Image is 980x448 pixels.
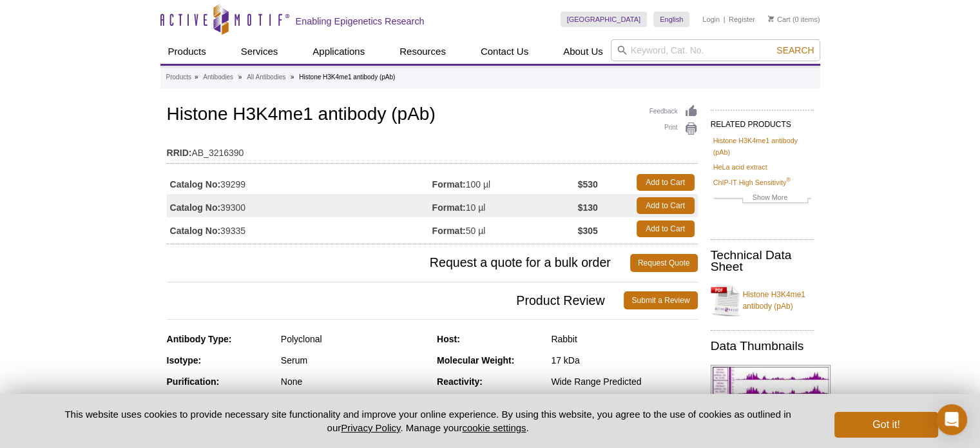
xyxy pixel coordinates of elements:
[462,422,526,433] button: cookie settings
[167,376,220,387] strong: Purification:
[167,291,624,309] span: Product Review
[432,217,578,240] td: 50 µl
[649,122,698,136] a: Print
[296,15,425,27] h2: Enabling Epigenetics Research
[702,15,720,24] a: Login
[437,376,483,387] strong: Reactivity:
[437,334,460,344] strong: Host:
[167,139,698,160] td: AB_3216390
[768,15,791,24] a: Cart
[281,355,427,366] div: Serum
[437,355,514,365] strong: Molecular Weight:
[167,147,192,159] strong: RRID:
[551,355,697,366] div: 17 kDa
[713,177,791,188] a: ChIP-IT High Sensitivity®
[305,39,372,64] a: Applications
[578,225,598,237] strong: $305
[724,12,725,27] li: |
[281,376,427,387] div: None
[160,39,214,64] a: Products
[247,72,285,83] a: All Antibodies
[432,179,466,190] strong: Format:
[578,202,598,213] strong: $130
[711,281,814,320] a: Histone H3K4me1 antibody (pAb)
[432,202,466,213] strong: Format:
[653,12,689,27] a: English
[578,179,598,190] strong: $530
[936,404,967,435] div: Open Intercom Messenger
[776,45,814,55] span: Search
[170,225,221,237] strong: Catalog No:
[238,73,242,81] li: »
[299,73,395,81] li: Histone H3K4me1 antibody (pAb)
[170,179,221,190] strong: Catalog No:
[167,334,232,344] strong: Antibody Type:
[637,174,695,191] a: Add to Cart
[170,202,221,213] strong: Catalog No:
[713,191,811,206] a: Show More
[167,217,432,240] td: 39335
[43,407,814,434] p: This website uses cookies to provide necessary site functionality and improve your online experie...
[281,333,427,345] div: Polyclonal
[432,194,578,217] td: 10 µl
[392,39,454,64] a: Resources
[711,365,831,420] img: Histone H3K4me1 antibody (pAb) tested by ChIP-Seq
[341,422,400,433] a: Privacy Policy
[291,73,294,81] li: »
[768,12,820,27] li: (0 items)
[773,44,818,56] button: Search
[551,376,697,387] div: Wide Range Predicted
[166,72,191,83] a: Products
[713,135,811,158] a: Histone H3K4me1 antibody (pAb)
[624,291,697,309] a: Submit a Review
[729,15,755,24] a: Register
[473,39,536,64] a: Contact Us
[637,197,695,214] a: Add to Cart
[637,220,695,237] a: Add to Cart
[167,104,698,126] h1: Histone H3K4me1 antibody (pAb)
[711,110,814,133] h2: RELATED PRODUCTS
[195,73,198,81] li: »
[768,15,774,22] img: Your Cart
[561,12,648,27] a: [GEOGRAPHIC_DATA]
[711,340,814,352] h2: Data Thumbnails
[711,249,814,273] h2: Technical Data Sheet
[611,39,820,61] input: Keyword, Cat. No.
[167,171,432,194] td: 39299
[630,254,698,272] a: Request Quote
[203,72,233,83] a: Antibodies
[555,39,611,64] a: About Us
[649,104,698,119] a: Feedback
[786,177,791,183] sup: ®
[713,161,767,173] a: HeLa acid extract
[432,171,578,194] td: 100 µl
[233,39,286,64] a: Services
[167,355,202,365] strong: Isotype:
[432,225,466,237] strong: Format:
[834,412,937,438] button: Got it!
[167,254,630,272] span: Request a quote for a bulk order
[551,333,697,345] div: Rabbit
[167,194,432,217] td: 39300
